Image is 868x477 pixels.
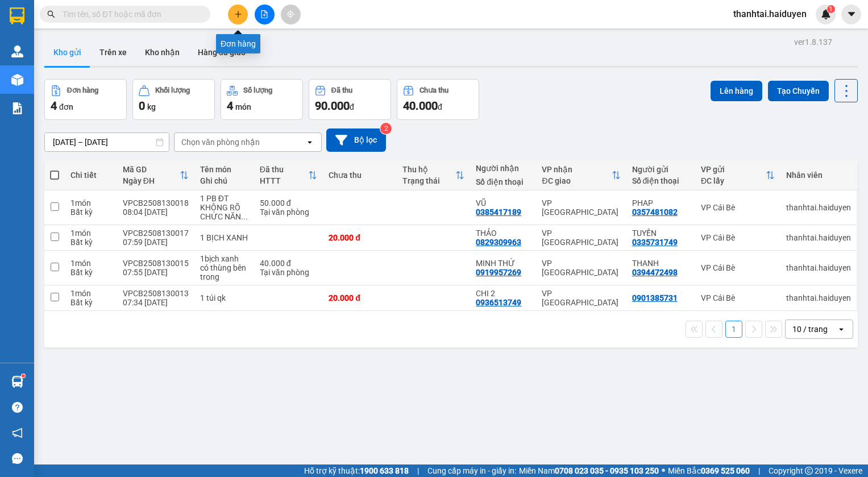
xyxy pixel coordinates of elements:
div: Đã thu [260,165,308,174]
span: copyright [805,467,813,475]
div: Số lượng [243,86,272,94]
th: Toggle SortBy [117,160,194,190]
div: Trạng thái [402,176,456,185]
div: Nhân viên [786,171,851,180]
div: Số điện thoại [632,176,690,185]
img: logo-vxr [10,7,24,24]
div: 0394472498 [632,268,678,277]
span: message [12,453,23,464]
img: icon-new-feature [821,9,831,19]
div: thanhtai.haiduyen [786,233,851,242]
div: 40.000 đ [260,259,317,268]
span: 1 [829,5,833,13]
img: solution-icon [11,102,23,114]
strong: 0708 023 035 - 0935 103 250 [555,466,659,475]
th: Toggle SortBy [397,160,471,190]
div: Chọn văn phòng nhận [181,136,260,148]
div: PHAP [632,198,690,208]
div: 0335731749 [632,238,678,247]
div: Đã thu [331,86,352,94]
div: VP [GEOGRAPHIC_DATA] [542,229,620,247]
span: ⚪️ [662,468,665,473]
img: warehouse-icon [11,74,23,86]
div: VP [GEOGRAPHIC_DATA] [542,289,620,307]
div: CHI 2 [476,289,530,298]
button: Khối lượng0kg [132,79,215,120]
span: kg [147,102,156,111]
div: VP gửi [701,165,766,174]
div: thanhtai.haiduyen [786,293,851,302]
div: Đơn hàng [216,34,260,53]
div: 1 túi qk [200,293,248,302]
div: 10 / trang [792,323,828,335]
button: Hàng đã giao [189,39,255,66]
div: Mã GD [123,165,180,174]
div: THANH [632,259,690,268]
span: thanhtai.haiduyen [724,7,816,21]
div: Ghi chú [200,176,248,185]
div: MINH THỨ [476,259,530,268]
div: Bất kỳ [70,208,111,217]
span: aim [286,10,294,18]
div: Tên món [200,165,248,174]
span: question-circle [12,402,23,413]
span: 90.000 [315,99,350,113]
div: 0901385731 [632,293,678,302]
input: Select a date range. [45,133,169,151]
span: đ [350,102,354,111]
div: VP Cái Bè [701,203,775,212]
div: 0919957269 [476,268,521,277]
button: file-add [255,5,275,24]
th: Toggle SortBy [536,160,626,190]
div: 1 món [70,198,111,208]
strong: 0369 525 060 [701,466,750,475]
div: 0936513749 [476,298,521,307]
div: VP nhận [542,165,611,174]
span: ... [241,212,248,221]
div: VP Cái Bè [701,293,775,302]
div: Thu hộ [402,165,456,174]
button: caret-down [841,5,861,24]
span: Miền Nam [519,464,659,477]
div: VPCB2508130013 [123,289,189,298]
div: VP [GEOGRAPHIC_DATA] [542,259,620,277]
div: VP [GEOGRAPHIC_DATA] [542,198,620,217]
svg: open [305,138,314,147]
button: Bộ lọc [326,128,386,152]
button: plus [228,5,248,24]
button: Lên hàng [711,81,762,101]
span: | [417,464,419,477]
sup: 1 [22,374,25,378]
button: 1 [725,321,742,338]
span: Cung cấp máy in - giấy in: [427,464,516,477]
div: VP Cái Bè [701,263,775,272]
div: Chưa thu [329,171,391,180]
div: 1 món [70,229,111,238]
div: 50.000 đ [260,198,317,208]
button: Trên xe [90,39,136,66]
th: Toggle SortBy [695,160,780,190]
span: 0 [139,99,145,113]
span: 4 [51,99,57,113]
span: plus [234,10,242,18]
div: Bất kỳ [70,298,111,307]
div: KHÔNG RÕ CHỨC NĂNG BÊN TRONG [200,203,248,221]
button: Kho gửi [44,39,90,66]
div: 20.000 đ [329,233,391,242]
button: Chưa thu40.000đ [397,79,479,120]
span: Miền Bắc [668,464,750,477]
div: 1bịch xanh có thùng bên trong [200,254,248,281]
button: Đã thu90.000đ [309,79,391,120]
div: ver 1.8.137 [794,36,832,48]
div: 0357481082 [632,208,678,217]
div: 0829309963 [476,238,521,247]
div: Tại văn phòng [260,268,317,277]
div: 07:59 [DATE] [123,238,189,247]
div: Đơn hàng [67,86,98,94]
span: | [758,464,760,477]
button: Kho nhận [136,39,189,66]
span: Hỗ trợ kỹ thuật: [304,464,409,477]
div: Chưa thu [420,86,448,94]
div: 07:34 [DATE] [123,298,189,307]
div: VPCB2508130017 [123,229,189,238]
